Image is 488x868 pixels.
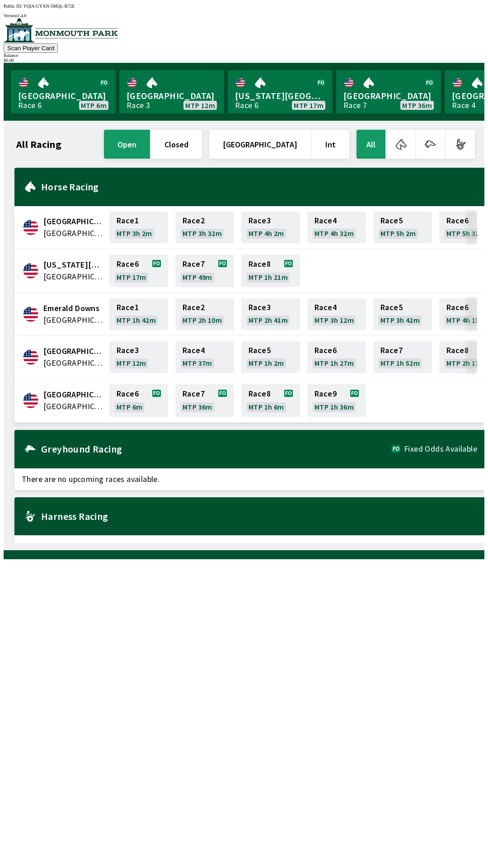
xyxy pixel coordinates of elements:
span: United States [43,227,104,239]
button: Scan Player Card [4,43,58,53]
span: Fixed Odds Available [404,445,477,453]
span: There are no upcoming races available. [14,468,484,490]
div: Race 6 [18,102,42,109]
div: Race 7 [343,102,367,109]
span: MTP 5h 32m [446,230,486,237]
div: $ 0.00 [4,58,484,63]
span: MTP 3h 2m [117,230,152,237]
div: Race 3 [127,102,150,109]
span: MTP 1h 42m [117,316,156,324]
span: YQIA-GYXN-5MQL-B72E [23,4,75,9]
span: Race 8 [446,347,469,354]
span: United States [43,357,104,369]
span: MTP 49m [183,274,212,281]
span: MTP 4h 13m [446,316,486,324]
span: [GEOGRAPHIC_DATA] [343,90,434,102]
h2: Horse Racing [41,183,477,190]
a: Race5MTP 1h 2m [241,341,300,373]
h2: Greyhound Racing [41,445,392,453]
span: MTP 37m [183,359,212,367]
span: MTP 2h 10m [183,316,222,324]
div: Race 6 [235,102,258,109]
span: MTP 1h 21m [249,274,288,281]
span: MTP 2h 41m [249,316,288,324]
span: Race 8 [249,390,271,397]
span: United States [43,401,104,412]
span: MTP 36m [402,102,432,109]
span: Race 6 [446,304,469,311]
span: MTP 3h 12m [314,316,354,324]
span: MTP 1h 6m [249,403,284,410]
span: Race 2 [183,217,205,224]
span: Race 3 [249,304,271,311]
span: [GEOGRAPHIC_DATA] [127,90,217,102]
span: MTP 12m [185,102,215,109]
span: Race 4 [314,304,337,311]
a: Race3MTP 2h 41m [241,298,300,330]
a: [GEOGRAPHIC_DATA]Race 7MTP 36m [336,70,441,113]
span: MTP 6m [117,403,142,410]
a: [GEOGRAPHIC_DATA]Race 6MTP 6m [11,70,116,113]
span: MTP 17m [294,102,324,109]
span: Race 2 [183,304,205,311]
a: Race6MTP 1h 27m [307,341,366,373]
h2: Harness Racing [41,513,477,520]
span: United States [43,271,104,283]
span: Race 4 [183,347,205,354]
a: Race8MTP 1h 6m [241,384,300,417]
button: All [357,130,385,159]
span: United States [43,314,104,326]
span: MTP 3h 42m [380,316,420,324]
span: Monmouth Park [43,389,104,401]
span: Race 5 [249,347,271,354]
img: venue logo [4,18,118,42]
div: Public ID: [4,4,484,9]
span: Race 6 [446,217,469,224]
span: MTP 2h 17m [446,359,486,367]
span: MTP 17m [117,274,146,281]
span: Fairmount Park [43,345,104,357]
button: [GEOGRAPHIC_DATA] [209,130,311,159]
span: MTP 5h 2m [380,230,416,237]
span: Race 6 [314,347,337,354]
span: MTP 4h 2m [249,230,284,237]
a: Race6MTP 6m [109,384,168,417]
button: open [104,130,150,159]
span: Race 4 [314,217,337,224]
span: MTP 1h 2m [249,359,284,367]
a: Race7MTP 36m [175,384,234,417]
span: Canterbury Park [43,216,104,227]
span: Race 7 [183,390,205,397]
div: Balance [4,53,484,58]
a: [US_STATE][GEOGRAPHIC_DATA]Race 6MTP 17m [228,70,333,113]
a: Race5MTP 5h 2m [373,212,432,243]
span: [GEOGRAPHIC_DATA] [18,90,108,102]
span: MTP 4h 32m [314,230,354,237]
span: Race 7 [380,347,403,354]
span: Emerald Downs [43,302,104,314]
a: Race4MTP 3h 12m [307,298,366,330]
span: MTP 6m [81,102,107,109]
span: Delaware Park [43,259,104,271]
div: Race 4 [452,102,475,109]
div: Version 1.4.0 [4,13,484,18]
a: Race7MTP 49m [175,255,234,287]
a: Race3MTP 12m [109,341,168,373]
span: MTP 1h 52m [380,359,420,367]
span: Race 5 [380,217,403,224]
a: [GEOGRAPHIC_DATA]Race 3MTP 12m [119,70,224,113]
a: Race7MTP 1h 52m [373,341,432,373]
a: Race1MTP 1h 42m [109,298,168,330]
span: Race 6 [117,390,139,397]
span: MTP 36m [183,403,212,410]
a: Race4MTP 4h 32m [307,212,366,243]
span: MTP 1h 27m [314,359,354,367]
span: [US_STATE][GEOGRAPHIC_DATA] [235,90,325,102]
button: closed [151,130,202,159]
span: Race 8 [249,260,271,268]
a: Race1MTP 3h 2m [109,212,168,243]
span: Race 5 [380,304,403,311]
span: Race 1 [117,304,139,311]
span: Race 9 [314,390,337,397]
a: Race4MTP 37m [175,341,234,373]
